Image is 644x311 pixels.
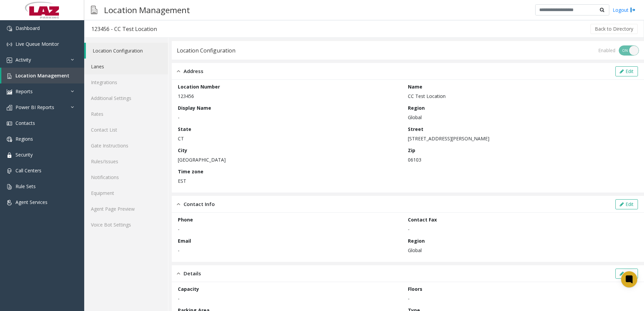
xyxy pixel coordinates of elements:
[15,120,35,126] span: Contacts
[408,114,635,121] p: Global
[7,89,12,95] img: 'icon'
[408,156,635,163] p: 06103
[178,83,220,90] label: Location Number
[408,285,422,292] label: Floors
[178,156,405,163] p: [GEOGRAPHIC_DATA]
[7,105,12,110] img: 'icon'
[7,121,12,126] img: 'icon'
[178,114,405,121] p: -
[408,93,635,100] p: CC Test Location
[178,93,405,100] p: 123456
[15,57,31,63] span: Activity
[408,104,425,111] label: Region
[84,201,168,217] a: Agent Page Preview
[408,126,423,133] label: Street
[101,2,193,18] h3: Location Management
[7,152,12,158] img: 'icon'
[184,67,203,75] span: Address
[84,185,168,201] a: Equipment
[178,177,405,184] p: EST
[177,270,180,277] img: opened
[15,199,47,205] span: Agent Services
[408,135,635,142] p: [STREET_ADDRESS][PERSON_NAME]
[15,183,36,189] span: Rule Sets
[178,295,405,302] p: -
[184,270,201,277] span: Details
[1,68,84,83] a: Location Management
[177,200,180,208] img: opened
[178,135,405,142] p: CT
[7,184,12,189] img: 'icon'
[15,151,33,158] span: Security
[84,59,168,74] a: Lanes
[178,216,193,223] label: Phone
[178,104,211,111] label: Display Name
[86,43,168,59] a: Location Configuration
[84,138,168,153] a: Gate Instructions
[408,147,415,154] label: Zip
[178,247,405,254] p: -
[84,217,168,233] a: Voice Bot Settings
[408,83,422,90] label: Name
[178,226,405,233] p: -
[598,47,615,54] div: Enabled
[84,90,168,106] a: Additional Settings
[15,136,33,142] span: Regions
[84,74,168,90] a: Integrations
[615,199,638,209] button: Edit
[178,126,191,133] label: State
[408,295,635,302] p: -
[15,167,41,174] span: Call Centers
[177,67,180,75] img: opened
[91,25,157,33] div: 123456 - CC Test Location
[84,169,168,185] a: Notifications
[7,42,12,47] img: 'icon'
[178,237,191,244] label: Email
[15,72,69,79] span: Location Management
[7,200,12,205] img: 'icon'
[84,122,168,138] a: Contact List
[615,269,638,279] button: Edit
[84,153,168,169] a: Rules/Issues
[613,6,636,13] a: Logout
[615,66,638,76] button: Edit
[7,73,12,79] img: 'icon'
[178,168,203,175] label: Time zone
[178,147,187,154] label: City
[7,168,12,174] img: 'icon'
[408,216,437,223] label: Contact Fax
[91,2,97,18] img: pageIcon
[15,41,59,47] span: Live Queue Monitor
[630,6,636,13] img: logout
[7,58,12,63] img: 'icon'
[84,106,168,122] a: Rates
[184,200,215,208] span: Contact Info
[15,25,40,31] span: Dashboard
[408,237,425,244] label: Region
[408,247,635,254] p: Global
[178,285,199,292] label: Capacity
[408,226,635,233] p: -
[15,104,54,110] span: Power BI Reports
[590,24,638,34] button: Back to Directory
[7,26,12,31] img: 'icon'
[15,88,33,95] span: Reports
[177,46,235,55] div: Location Configuration
[7,137,12,142] img: 'icon'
